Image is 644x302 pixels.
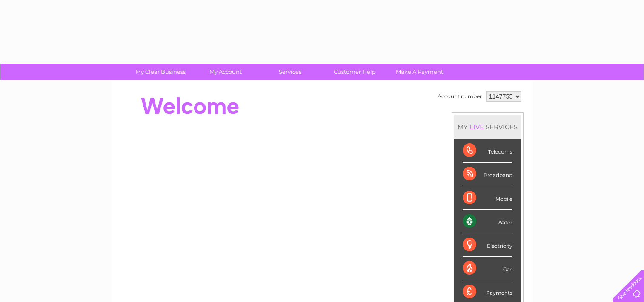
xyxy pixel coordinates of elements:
div: MY SERVICES [454,115,521,139]
td: Account number [435,89,484,104]
div: Mobile [463,186,512,210]
a: Services [255,64,325,80]
div: Gas [463,257,512,280]
a: My Account [190,64,260,80]
div: Telecoms [463,139,512,163]
div: Water [463,210,512,233]
a: Customer Help [320,64,390,80]
a: Make A Payment [384,64,455,80]
div: LIVE [468,123,486,131]
a: My Clear Business [126,64,196,80]
div: Broadband [463,163,512,186]
div: Electricity [463,233,512,257]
